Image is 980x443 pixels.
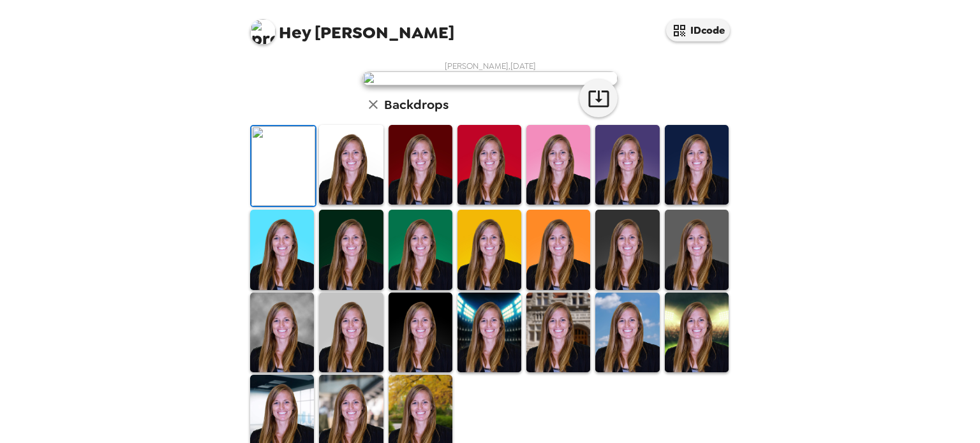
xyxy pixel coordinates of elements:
[384,94,449,115] h6: Backdrops
[279,21,311,44] span: Hey
[362,71,618,85] img: user
[251,126,315,206] img: Original
[666,19,730,41] button: IDcode
[250,19,276,45] img: profile pic
[445,61,536,71] span: [PERSON_NAME] , [DATE]
[250,13,454,41] span: [PERSON_NAME]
